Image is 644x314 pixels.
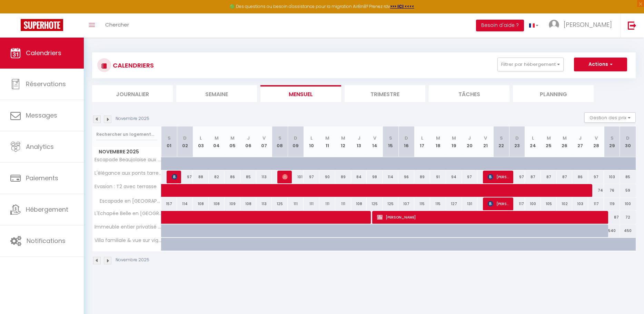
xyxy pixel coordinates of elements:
[177,171,193,183] div: 97
[488,170,509,183] span: [PERSON_NAME]
[215,135,219,141] abbr: M
[604,171,620,183] div: 103
[93,238,162,243] span: Villa familiale & vue sur vignes
[93,171,162,176] span: L'élégance aux ponts tarrets
[256,126,272,157] th: 07
[272,197,288,210] div: 125
[116,257,149,263] p: Novembre 2025
[604,184,620,197] div: 76
[260,85,341,102] li: Mensuel
[377,211,604,224] span: [PERSON_NAME]
[532,135,534,141] abbr: L
[604,197,620,210] div: 119
[193,171,209,183] div: 88
[446,171,462,183] div: 94
[549,20,559,30] img: ...
[325,135,329,141] abbr: M
[430,197,446,210] div: 115
[21,19,63,31] img: Super Booking
[462,126,478,157] th: 20
[240,126,256,157] th: 06
[92,147,161,157] span: Novembre 2025
[628,21,636,30] img: logout
[488,197,509,210] span: [PERSON_NAME]
[468,135,471,141] abbr: J
[367,126,383,157] th: 14
[161,197,177,210] div: 157
[200,135,202,141] abbr: L
[96,128,157,141] input: Rechercher un logement...
[579,135,582,141] abbr: J
[398,126,414,157] th: 16
[390,3,414,9] a: >>> ICI <<<<
[168,135,171,141] abbr: S
[272,126,288,157] th: 08
[462,197,478,210] div: 131
[389,135,392,141] abbr: S
[620,171,636,183] div: 85
[620,126,636,157] th: 30
[93,197,162,205] span: Escapade en [GEOGRAPHIC_DATA]
[430,171,446,183] div: 91
[452,135,456,141] abbr: M
[515,135,519,141] abbr: D
[116,115,149,122] p: Novembre 2025
[484,135,487,141] abbr: V
[595,135,598,141] abbr: V
[319,126,335,157] th: 11
[310,135,313,141] abbr: L
[398,171,414,183] div: 96
[541,126,557,157] th: 25
[209,197,225,210] div: 108
[93,224,162,230] span: Immeuble entier privatisé calme
[525,197,541,210] div: 100
[574,58,627,71] button: Actions
[262,135,266,141] abbr: V
[626,135,630,141] abbr: D
[604,126,620,157] th: 29
[26,205,68,214] span: Hébergement
[225,171,240,183] div: 86
[430,126,446,157] th: 18
[240,171,256,183] div: 85
[351,171,367,183] div: 84
[105,21,129,28] span: Chercher
[319,197,335,210] div: 111
[111,58,154,73] h3: CALENDRIERS
[557,126,573,157] th: 26
[209,126,225,157] th: 04
[509,126,525,157] th: 23
[240,197,256,210] div: 108
[367,197,383,210] div: 125
[92,85,173,102] li: Journalier
[288,171,304,183] div: 101
[604,224,620,237] div: 540
[341,135,345,141] abbr: M
[436,135,440,141] abbr: M
[525,126,541,157] th: 24
[93,211,162,216] span: L'Echapée Belle en [GEOGRAPHIC_DATA]
[304,171,319,183] div: 97
[100,13,134,38] a: Chercher
[572,126,588,157] th: 27
[230,135,235,141] abbr: M
[183,135,187,141] abbr: D
[282,170,287,183] span: [PERSON_NAME]
[335,126,351,157] th: 12
[26,174,58,182] span: Paiements
[373,135,376,141] abbr: V
[557,197,573,210] div: 102
[27,236,66,245] span: Notifications
[176,85,257,102] li: Semaine
[351,197,367,210] div: 108
[557,171,573,183] div: 87
[620,197,636,210] div: 100
[572,197,588,210] div: 103
[604,211,620,224] div: 87
[429,85,509,102] li: Tâches
[588,197,604,210] div: 117
[414,126,430,157] th: 17
[620,211,636,224] div: 72
[588,171,604,183] div: 97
